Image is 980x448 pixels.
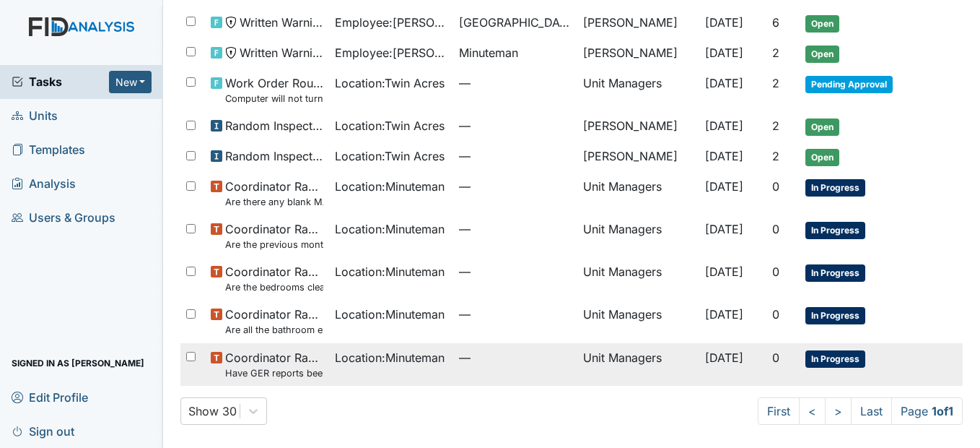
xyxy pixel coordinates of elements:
[577,215,699,257] td: Unit Managers
[225,366,323,380] small: Have GER reports been reviewed by managers within 72 hours of occurrence?
[335,349,445,366] span: Location : Minuteman
[459,178,572,195] span: —
[705,15,743,30] span: [DATE]
[240,14,323,31] span: Written Warning
[459,263,572,280] span: —
[758,397,800,425] a: First
[12,420,74,442] span: Sign out
[335,74,445,92] span: Location : Twin Acres
[459,117,572,134] span: —
[109,71,152,93] button: New
[459,74,572,92] span: —
[772,307,779,322] span: 0
[459,306,572,323] span: —
[705,264,743,279] span: [DATE]
[705,76,743,90] span: [DATE]
[805,15,839,33] span: Open
[225,195,323,209] small: Are there any blank MAR"s
[225,220,323,251] span: Coordinator Random Are the previous months Random Inspections completed?
[459,14,572,31] span: [GEOGRAPHIC_DATA]
[335,178,445,195] span: Location : Minuteman
[758,397,963,425] nav: task-pagination
[577,38,699,69] td: [PERSON_NAME]
[805,264,865,282] span: In Progress
[335,117,445,134] span: Location : Twin Acres
[12,207,115,229] span: Users & Groups
[577,8,699,38] td: [PERSON_NAME]
[188,402,237,420] div: Show 30
[225,178,323,209] span: Coordinator Random Are there any blank MAR"s
[12,73,109,90] a: Tasks
[705,46,743,60] span: [DATE]
[225,349,323,380] span: Coordinator Random Have GER reports been reviewed by managers within 72 hours of occurrence?
[772,179,779,194] span: 0
[335,306,445,323] span: Location : Minuteman
[225,280,323,294] small: Are the bedrooms clean and in good repair?
[577,172,699,215] td: Unit Managers
[772,15,779,30] span: 6
[805,307,865,324] span: In Progress
[225,92,323,105] small: Computer will not turn on
[705,350,743,365] span: [DATE]
[459,349,572,366] span: —
[772,222,779,236] span: 0
[225,323,323,337] small: Are all the bathroom exhaust fan covers clean and dust free?
[577,343,699,386] td: Unit Managers
[932,404,953,418] strong: 1 of 1
[772,119,779,133] span: 2
[12,105,58,127] span: Units
[805,46,839,63] span: Open
[240,44,323,61] span: Written Warning
[805,149,839,166] span: Open
[577,111,699,142] td: [PERSON_NAME]
[805,222,865,239] span: In Progress
[825,397,852,425] a: >
[851,397,892,425] a: Last
[891,397,963,425] span: Page
[577,69,699,111] td: Unit Managers
[705,179,743,194] span: [DATE]
[577,300,699,343] td: Unit Managers
[335,263,445,280] span: Location : Minuteman
[772,149,779,163] span: 2
[705,307,743,322] span: [DATE]
[12,173,76,195] span: Analysis
[705,149,743,163] span: [DATE]
[459,44,518,61] span: Minuteman
[799,397,826,425] a: <
[805,76,893,93] span: Pending Approval
[459,147,572,165] span: —
[805,119,839,136] span: Open
[705,119,743,133] span: [DATE]
[577,142,699,172] td: [PERSON_NAME]
[577,257,699,300] td: Unit Managers
[772,46,779,60] span: 2
[805,350,865,368] span: In Progress
[225,147,323,165] span: Random Inspection for Evening
[12,386,88,408] span: Edit Profile
[772,264,779,279] span: 0
[459,220,572,238] span: —
[335,44,447,61] span: Employee : [PERSON_NAME][GEOGRAPHIC_DATA]
[225,263,323,294] span: Coordinator Random Are the bedrooms clean and in good repair?
[805,179,865,197] span: In Progress
[772,350,779,365] span: 0
[12,139,85,161] span: Templates
[225,74,323,105] span: Work Order Routine Computer will not turn on
[772,76,779,90] span: 2
[225,238,323,251] small: Are the previous months Random Inspections completed?
[335,147,445,165] span: Location : Twin Acres
[335,14,447,31] span: Employee : [PERSON_NAME]
[225,117,323,134] span: Random Inspection for Afternoon
[335,220,445,238] span: Location : Minuteman
[12,352,144,374] span: Signed in as [PERSON_NAME]
[705,222,743,236] span: [DATE]
[225,306,323,337] span: Coordinator Random Are all the bathroom exhaust fan covers clean and dust free?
